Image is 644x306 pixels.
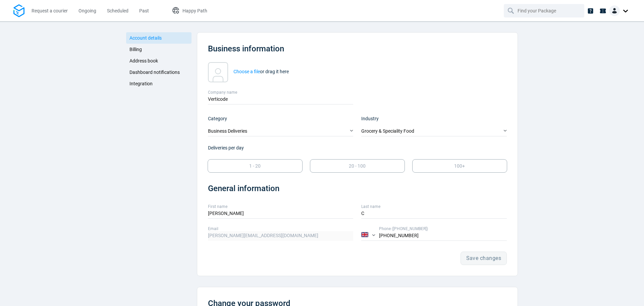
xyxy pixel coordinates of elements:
a: Account details [126,32,192,44]
a: Dashboard notifications [126,67,192,78]
span: Billing [129,47,142,52]
a: Address book [126,55,192,67]
span: Industry [361,116,379,121]
span: Business information [208,44,284,53]
label: Last name [361,204,507,210]
img: Logo [13,4,24,17]
span: or drag it here [233,69,289,74]
img: User uploaded content [208,62,228,82]
span: General information [208,184,279,193]
span: Category [208,116,227,121]
p: 1 - 20 [249,163,261,170]
span: Integration [129,81,153,86]
span: Address book [129,58,158,63]
strong: Choose a file [233,69,260,74]
label: First name [208,204,354,210]
img: Client [609,5,620,16]
p: Deliveries per day [208,144,507,151]
a: Integration [126,78,192,89]
p: 100+ [454,163,465,170]
input: Find your Package [518,4,572,17]
span: Past [139,8,149,13]
div: Business Deliveries [208,127,354,136]
a: Billing [126,44,192,55]
label: Phone ([PHONE_NUMBER]) [379,226,507,232]
span: Account details [129,35,162,41]
p: 20 - 100 [349,163,366,170]
span: Happy Path [182,8,207,13]
label: Company name [208,89,354,95]
span: Ongoing [78,8,96,13]
label: Email [208,226,354,232]
span: Dashboard notifications [129,70,180,75]
span: Request a courier [32,8,68,13]
div: Grocery & Speciality Food [361,127,507,136]
span: Scheduled [107,8,128,13]
img: Country flag [361,232,368,237]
